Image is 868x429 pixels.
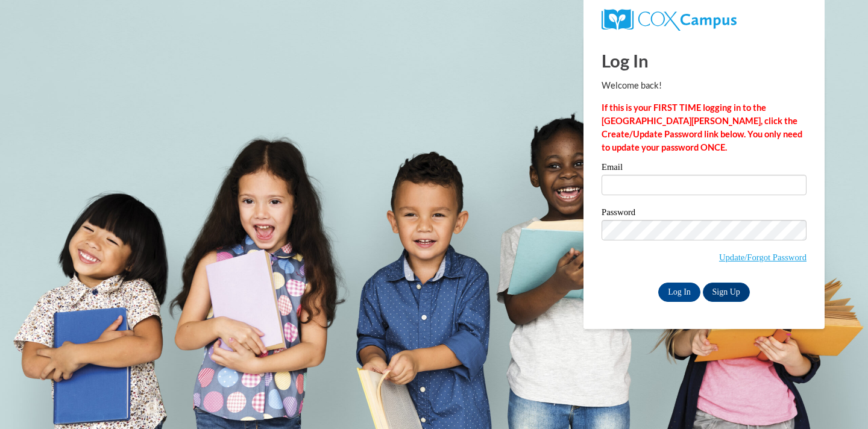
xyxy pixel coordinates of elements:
input: Log In [658,283,700,302]
a: COX Campus [602,9,807,31]
label: Password [602,208,807,220]
a: Update/Forgot Password [719,252,807,262]
img: COX Campus [602,9,737,31]
strong: If this is your FIRST TIME logging in to the [GEOGRAPHIC_DATA][PERSON_NAME], click the Create/Upd... [602,102,802,152]
h1: Log In [602,48,807,73]
a: Sign Up [703,283,750,302]
label: Email [602,163,807,175]
p: Welcome back! [602,79,807,92]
